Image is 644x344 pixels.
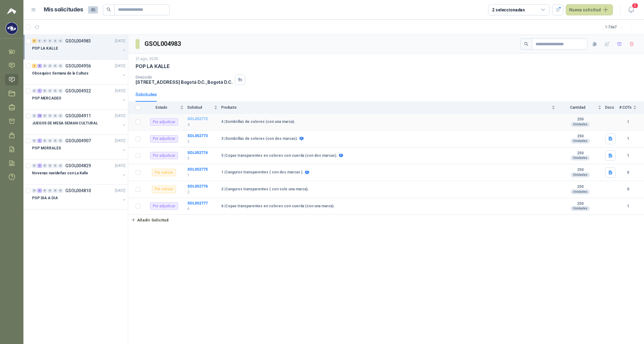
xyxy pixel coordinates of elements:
[37,39,42,43] div: 0
[48,188,52,193] div: 0
[187,189,218,195] p: 2
[48,39,52,43] div: 0
[619,102,644,114] th: # COTs
[58,188,63,193] div: 0
[32,112,127,132] a: 0 10 0 0 0 0 GSOL004911[DATE] JUEGOS DE MESA SEMAN CULTURAL
[32,120,98,126] p: JUEGOS DE MESA SEMAN CULTURAL
[187,122,218,128] p: 4
[32,87,127,107] a: 0 1 0 0 0 0 GSOL004922[DATE] POP MERCADEO
[53,64,58,68] div: 0
[32,162,127,182] a: 0 2 0 0 0 0 GSOL004829[DATE] Novenas navideñas con La Kalle
[571,206,590,211] div: Unidades
[559,134,601,139] b: 250
[559,102,605,114] th: Cantidad
[53,114,58,118] div: 0
[65,64,91,68] p: GSOL004956
[115,88,125,94] p: [DATE]
[53,188,58,193] div: 0
[559,105,597,110] span: Cantidad
[65,139,91,143] p: GSOL004907
[115,163,125,169] p: [DATE]
[492,6,525,13] div: 2 seleccionadas
[107,7,111,12] span: search
[65,188,91,193] p: GSOL004810
[115,113,125,119] p: [DATE]
[43,64,47,68] div: 0
[115,63,125,69] p: [DATE]
[53,39,58,43] div: 0
[144,105,179,110] span: Estado
[571,122,590,127] div: Unidades
[559,184,601,189] b: 250
[187,134,208,138] a: SOL052773
[88,6,98,14] span: 45
[37,164,42,168] div: 2
[65,39,91,43] p: GSOL004983
[53,139,58,143] div: 0
[115,38,125,44] p: [DATE]
[619,203,637,209] b: 1
[559,168,601,172] b: 250
[571,172,590,177] div: Unidades
[37,114,42,118] div: 10
[136,91,157,98] div: Solicitudes
[115,138,125,144] p: [DATE]
[37,139,42,143] div: 2
[187,172,218,178] p: 1
[144,102,187,114] th: Estado
[626,4,637,15] button: 5
[37,64,42,68] div: 8
[53,164,58,168] div: 0
[221,204,335,209] b: 6 | Copas transparentes en colores con cuerda (con una marca).
[65,89,91,93] p: GSOL004922
[32,187,127,207] a: 0 2 0 0 0 0 GSOL004810[DATE] POP DIA A DIA
[136,56,158,62] p: 21 ago, 2025
[32,137,127,157] a: 0 2 0 0 0 0 GSOL004907[DATE] POP MORRALES
[136,63,170,70] p: POP LA KALLE
[187,184,208,188] b: SOL052776
[221,102,559,114] th: Producto
[187,201,208,205] a: SOL052777
[58,89,63,93] div: 0
[619,170,637,176] b: 0
[32,46,58,51] p: POP LA KALLE
[32,195,58,201] p: POP DIA A DIA
[136,75,232,79] p: Dirección
[43,114,47,118] div: 0
[43,164,47,168] div: 0
[619,105,632,110] span: # COTs
[187,151,208,155] a: SOL052774
[48,89,52,93] div: 0
[58,39,63,43] div: 0
[32,39,37,43] div: 6
[43,39,47,43] div: 0
[619,119,637,125] b: 1
[58,139,63,143] div: 0
[559,151,601,156] b: 250
[136,79,232,85] p: [STREET_ADDRESS] Bogotá D.C. , Bogotá D.C.
[43,188,47,193] div: 0
[145,39,182,49] h3: GSOL004983
[571,189,590,194] div: Unidades
[605,102,619,114] th: Docs
[65,164,91,168] p: GSOL004829
[187,139,218,145] p: 3
[524,42,528,46] span: search
[559,117,601,122] b: 250
[571,139,590,144] div: Unidades
[32,95,61,101] p: POP MERCADEO
[32,62,127,82] a: 1 8 0 0 0 0 GSOL004956[DATE] Obsequios Semana de la Cultura
[221,170,304,175] b: 1 | Canguros transparentes ( con dos marcas ).
[187,105,213,110] span: Solicitud
[632,3,638,9] span: 5
[221,136,298,141] b: 3 | Sombrillas de colores (con dos marcas).
[221,105,550,110] span: Producto
[150,202,178,210] div: Por adjudicar
[619,136,637,142] b: 1
[128,215,171,225] button: Añadir Solicitud
[128,215,644,225] a: Añadir Solicitud
[187,167,208,172] b: SOL052775
[48,139,52,143] div: 0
